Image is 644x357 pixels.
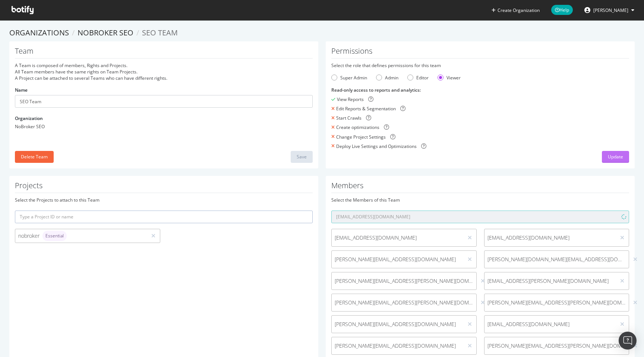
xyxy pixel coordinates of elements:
[9,28,635,38] ol: breadcrumbs
[578,4,640,16] button: [PERSON_NAME]
[297,154,307,160] div: Save
[335,299,473,306] span: [PERSON_NAME][EMAIL_ADDRESS][PERSON_NAME][DOMAIN_NAME]
[487,320,613,328] span: [EMAIL_ADDRESS][DOMAIN_NAME]
[376,75,398,81] div: Admin
[45,234,64,238] span: Essential
[487,234,613,241] span: [EMAIL_ADDRESS][DOMAIN_NAME]
[336,143,417,149] div: Deploy Live Settings and Optimizations
[15,87,28,93] label: Name
[335,320,460,328] span: [PERSON_NAME][EMAIL_ADDRESS][DOMAIN_NAME]
[331,211,629,223] input: Type a user email
[15,47,313,59] h1: Team
[331,87,629,93] div: Read-only access to reports and analytics :
[608,154,623,160] div: Update
[619,332,637,350] div: Open Intercom Messenger
[15,151,54,163] button: Delete Team
[487,342,626,350] span: [PERSON_NAME][EMAIL_ADDRESS][PERSON_NAME][DOMAIN_NAME]
[487,299,626,306] span: [PERSON_NAME][EMAIL_ADDRESS][PERSON_NAME][DOMAIN_NAME]
[15,197,313,203] div: Select the Projects to attach to this Team
[602,151,629,163] button: Update
[551,5,573,15] span: Help
[331,197,629,203] div: Select the Members of this Team
[21,154,48,160] div: Delete Team
[78,28,133,38] a: NoBroker SEO
[407,75,429,81] div: Editor
[18,231,144,241] div: nobroker
[593,7,628,13] span: Bharat Lohakare
[335,234,460,241] span: [EMAIL_ADDRESS][DOMAIN_NAME]
[142,28,178,38] span: SEO Team
[336,124,379,130] div: Create optimizations
[336,134,386,140] div: Change Project Settings
[336,105,396,112] div: Edit Reports & Segmentation
[487,256,626,263] span: [PERSON_NAME][DOMAIN_NAME][EMAIL_ADDRESS][DOMAIN_NAME]
[487,277,613,285] span: [EMAIL_ADDRESS][PERSON_NAME][DOMAIN_NAME]
[385,75,398,81] div: Admin
[9,28,69,38] a: Organizations
[336,115,362,121] div: Start Crawls
[15,211,313,223] input: Type a Project ID or name
[15,123,313,130] div: NoBroker SEO
[335,277,473,285] span: [PERSON_NAME][EMAIL_ADDRESS][PERSON_NAME][DOMAIN_NAME]
[42,231,67,241] div: brand label
[291,151,313,163] button: Save
[331,62,629,69] div: Select the role that defines permissions for this team
[335,342,460,350] span: [PERSON_NAME][EMAIL_ADDRESS][DOMAIN_NAME]
[446,75,461,81] div: Viewer
[416,75,429,81] div: Editor
[340,75,367,81] div: Super Admin
[337,96,364,102] div: View Reports
[491,7,540,14] button: Create Organization
[15,115,43,121] label: Organization
[335,256,460,263] span: [PERSON_NAME][EMAIL_ADDRESS][DOMAIN_NAME]
[15,181,313,193] h1: Projects
[331,75,367,81] div: Super Admin
[15,62,313,81] div: A Team is composed of members, Rights and Projects. All Team members have the same rights on Team...
[331,47,629,59] h1: Permissions
[331,181,629,193] h1: Members
[438,75,461,81] div: Viewer
[15,95,313,108] input: Name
